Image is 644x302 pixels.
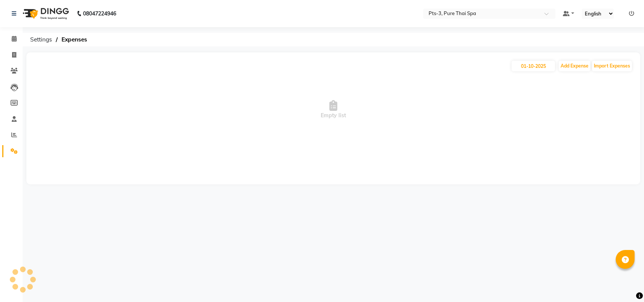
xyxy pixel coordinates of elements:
[34,72,633,147] span: Empty list
[19,3,71,24] img: logo
[559,61,590,71] button: Add Expense
[592,61,632,71] button: Import Expenses
[83,3,116,24] b: 08047224946
[58,33,91,46] span: Expenses
[26,33,56,46] span: Settings
[512,61,555,71] input: PLACEHOLDER.DATE
[612,272,636,294] iframe: chat widget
